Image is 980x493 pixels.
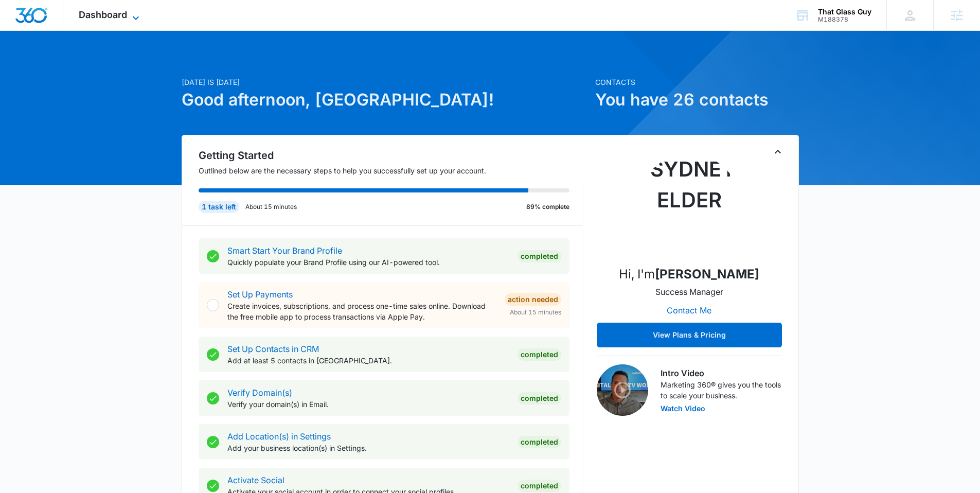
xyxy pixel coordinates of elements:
img: Intro Video [597,364,648,416]
div: Domain Overview [39,61,92,67]
button: View Plans & Pricing [597,323,782,347]
p: About 15 minutes [245,202,297,212]
span: About 15 minutes [510,308,561,317]
p: Success Manager [655,286,723,298]
button: Contact Me [656,298,722,323]
h1: You have 26 contacts [595,87,799,112]
p: Add at least 5 contacts in [GEOGRAPHIC_DATA]. [227,355,509,366]
h2: Getting Started [199,148,582,163]
div: Completed [518,250,561,262]
a: Set Up Contacts in CRM [227,344,319,354]
p: [DATE] is [DATE] [182,77,589,87]
p: 89% complete [526,202,569,212]
p: Verify your domain(s) in Email. [227,399,509,410]
p: Quickly populate your Brand Profile using our AI-powered tool. [227,257,509,268]
a: Activate Social [227,475,284,485]
a: Smart Start Your Brand Profile [227,245,342,256]
p: Hi, I'm [619,265,759,284]
div: Completed [518,348,561,361]
span: Dashboard [79,9,127,20]
img: tab_keywords_by_traffic_grey.svg [102,60,111,68]
img: website_grey.svg [16,27,25,35]
div: Action Needed [505,293,561,306]
img: tab_domain_overview_orange.svg [28,60,36,68]
a: Add Location(s) in Settings [227,431,331,442]
div: Completed [518,480,561,492]
div: 1 task left [199,201,239,213]
p: Add your business location(s) in Settings. [227,443,509,453]
p: Create invoices, subscriptions, and process one-time sales online. Download the free mobile app t... [227,301,496,322]
div: Domain: [DOMAIN_NAME] [27,27,113,35]
strong: [PERSON_NAME] [655,267,759,281]
div: Completed [518,436,561,448]
p: Marketing 360® gives you the tools to scale your business. [661,379,782,401]
div: Completed [518,392,561,404]
img: logo_orange.svg [16,16,25,25]
div: v 4.0.25 [29,16,50,25]
button: Watch Video [661,405,705,412]
div: account name [818,8,871,16]
p: Contacts [595,77,799,87]
div: Keywords by Traffic [114,61,173,67]
div: account id [818,16,871,23]
button: Toggle Collapse [772,146,784,158]
img: Sydney Elder [638,154,741,257]
a: Verify Domain(s) [227,388,292,398]
p: Outlined below are the necessary steps to help you successfully set up your account. [199,165,582,176]
h3: Intro Video [661,367,782,379]
a: Set Up Payments [227,289,293,300]
h1: Good afternoon, [GEOGRAPHIC_DATA]! [182,87,589,112]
